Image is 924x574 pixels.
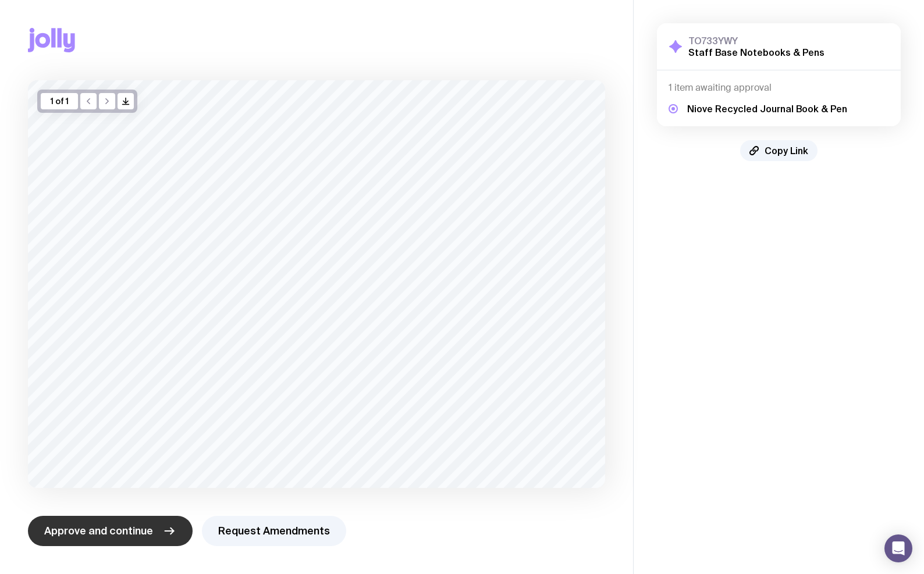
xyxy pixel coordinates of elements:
span: Copy Link [765,145,808,156]
h3: TO733YWY [688,35,825,47]
div: Open Intercom Messenger [884,534,912,562]
div: 1 of 1 [41,93,78,109]
g: /> /> [123,98,129,105]
h5: Niove Recycled Journal Book & Pen [687,103,847,115]
span: Approve and continue [44,524,153,538]
button: Approve and continue [28,516,193,546]
button: />/> [118,93,134,109]
h4: 1 item awaiting approval [669,82,889,94]
h2: Staff Base Notebooks & Pens [688,47,825,58]
button: Request Amendments [202,516,346,546]
button: Copy Link [740,140,818,161]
